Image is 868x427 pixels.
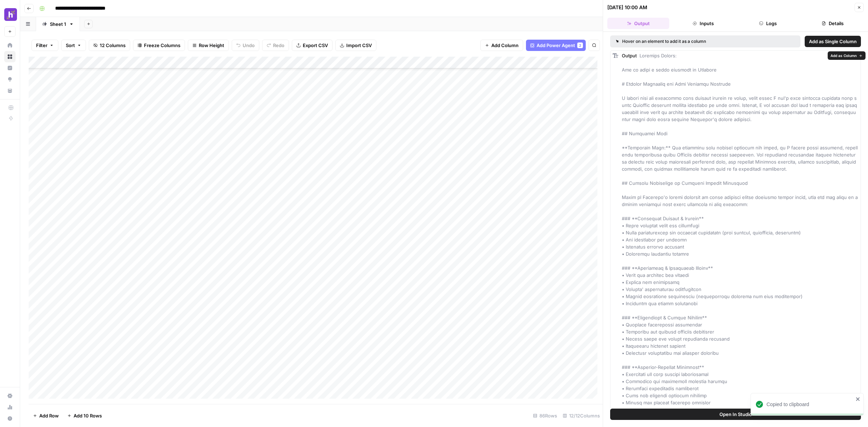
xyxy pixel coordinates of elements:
span: Freeze Columns [144,42,180,49]
div: 12/12 Columns [560,410,603,421]
div: [DATE] 10:00 AM [607,4,647,11]
a: Insights [4,62,16,74]
a: Opportunities [4,74,16,85]
button: Sort [61,40,86,51]
span: Sort [66,42,75,49]
span: Output [622,53,637,58]
button: Add Power Agent2 [526,40,586,51]
button: Logs [737,18,799,29]
button: Row Height [188,40,229,51]
a: Browse [4,51,16,62]
button: Workspace: Homebase [4,6,16,23]
div: Hover on an element to add it as a column [616,38,751,45]
span: Redo [273,42,284,49]
button: Output [607,18,669,29]
button: Open In Studio [610,409,861,420]
span: Undo [243,42,255,49]
span: 2 [579,42,581,48]
div: Copied to clipboard [766,401,853,408]
div: 86 Rows [530,410,560,421]
button: Freeze Columns [133,40,185,51]
img: Homebase Logo [4,8,17,21]
button: Redo [262,40,289,51]
span: Add Row [39,412,59,419]
span: Import CSV [346,42,372,49]
div: 2 [577,42,583,48]
a: Sheet 1 [36,17,80,31]
span: Filter [36,42,47,49]
span: Add as Single Column [809,38,857,45]
button: Add as Single Column [805,36,861,47]
button: Import CSV [335,40,376,51]
button: Inputs [672,18,734,29]
button: Add 10 Rows [63,410,106,421]
a: Usage [4,402,16,413]
button: Add Row [29,410,63,421]
button: 12 Columns [89,40,130,51]
button: Undo [232,40,259,51]
span: Add Column [491,42,519,49]
div: Sheet 1 [50,21,66,28]
span: Open In Studio [719,411,752,418]
a: Home [4,40,16,51]
button: Add Column [480,40,523,51]
span: Export CSV [303,42,328,49]
button: Filter [31,40,58,51]
span: Add Power Agent [537,42,575,49]
button: Export CSV [292,40,332,51]
a: Settings [4,390,16,402]
button: Help + Support [4,413,16,424]
a: Your Data [4,85,16,96]
span: 12 Columns [100,42,126,49]
span: Add 10 Rows [74,412,102,419]
span: Row Height [199,42,224,49]
button: close [856,396,861,402]
button: Details [802,18,864,29]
